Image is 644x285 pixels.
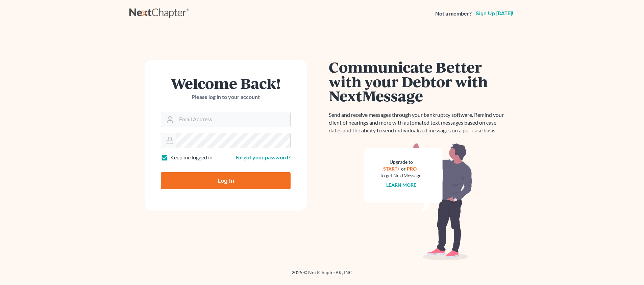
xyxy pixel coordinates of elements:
a: PRO+ [407,166,420,172]
div: to get NextMessage. [380,172,422,179]
span: or [401,166,406,172]
a: START+ [383,166,400,172]
p: Send and receive messages through your bankruptcy software. Remind your client of hearings and mo... [329,111,508,134]
a: Sign up [DATE]! [474,11,515,16]
img: nextmessage_bg-59042aed3d76b12b5cd301f8e5b87938c9018125f34e5fa2b7a6b67550977c72.svg [364,142,472,261]
strong: Not a member? [435,10,472,18]
input: Log In [161,172,291,189]
a: Forgot your password? [236,154,291,160]
div: Upgrade to [380,159,422,165]
h1: Welcome Back! [161,76,291,90]
p: Please log in to your account [161,93,291,101]
a: Learn more [387,182,417,188]
label: Keep me logged in [170,154,213,161]
h1: Communicate Better with your Debtor with NextMessage [329,60,508,103]
input: Email Address [176,112,290,127]
div: 2025 © NextChapterBK, INC [129,269,515,281]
